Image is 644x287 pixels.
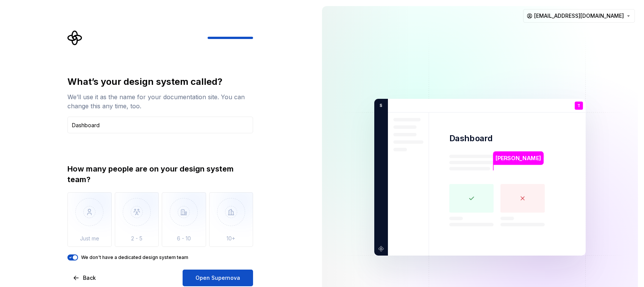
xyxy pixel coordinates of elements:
label: We don't have a dedicated design system team [81,254,188,260]
button: [EMAIL_ADDRESS][DOMAIN_NAME] [523,9,635,23]
span: [EMAIL_ADDRESS][DOMAIN_NAME] [534,12,624,20]
svg: Supernova Logo [67,30,83,45]
p: S [377,102,382,109]
p: T [577,104,580,108]
input: Design system name [67,117,253,133]
button: Open Supernova [183,270,253,286]
p: Dashboard [449,133,492,144]
div: What’s your design system called? [67,76,253,88]
span: Open Supernova [195,274,240,282]
p: [PERSON_NAME] [496,154,541,162]
div: We’ll use it as the name for your documentation site. You can change this any time, too. [67,92,253,111]
span: Back [83,274,96,282]
div: How many people are on your design system team? [67,164,253,185]
button: Back [67,270,102,286]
